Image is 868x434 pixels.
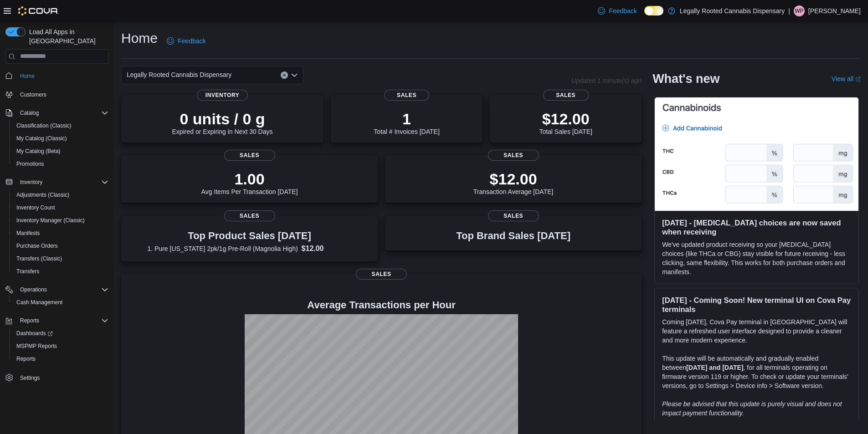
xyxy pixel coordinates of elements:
[2,283,112,296] button: Operations
[16,242,58,250] span: Purchase Orders
[13,266,43,277] a: Transfers
[609,6,637,15] span: Feedback
[539,110,592,135] div: Total Sales [DATE]
[2,107,112,119] button: Catalog
[9,158,112,170] button: Promotions
[16,122,72,129] span: Classification (Classic)
[662,296,851,314] h3: [DATE] - Coming Soon! New terminal UI on Cova Pay terminals
[788,5,790,16] p: |
[26,27,108,46] span: Load All Apps in [GEOGRAPHIC_DATA]
[686,364,743,371] strong: [DATE] and [DATE]
[16,315,108,326] span: Reports
[13,189,108,200] span: Adjustments (Classic)
[13,146,64,157] a: My Catalog (Beta)
[2,314,112,327] button: Reports
[16,135,67,142] span: My Catalog (Classic)
[13,133,108,144] span: My Catalog (Classic)
[20,91,46,98] span: Customers
[13,240,108,251] span: Purchase Orders
[16,177,108,188] span: Inventory
[543,90,589,101] span: Sales
[16,299,62,306] span: Cash Management
[147,230,351,241] h3: Top Product Sales [DATE]
[20,286,47,293] span: Operations
[794,5,805,16] div: William Prince
[147,244,298,253] dt: 1. Pure [US_STATE] 2pk/1g Pre-Roll (Magnolia High)
[13,266,108,277] span: Transfers
[13,297,66,308] a: Cash Management
[13,353,39,364] a: Reports
[13,158,108,169] span: Promotions
[594,2,640,20] a: Feedback
[662,218,851,236] h3: [DATE] - [MEDICAL_DATA] choices are now saved when receiving
[9,327,112,340] a: Dashboards
[13,189,73,200] a: Adjustments (Classic)
[16,160,44,168] span: Promotions
[178,36,205,46] span: Feedback
[662,400,842,417] em: Please be advised that this update is purely visual and does not impact payment functionality.
[2,371,112,384] button: Settings
[128,300,634,311] h4: Average Transactions per Hour
[16,255,62,262] span: Transfers (Classic)
[16,268,39,275] span: Transfers
[2,176,112,189] button: Inventory
[473,170,554,195] div: Transaction Average [DATE]
[356,269,407,280] span: Sales
[163,32,209,50] a: Feedback
[662,240,851,276] p: We've updated product receiving so your [MEDICAL_DATA] choices (like THCa or CBG) stay visible fo...
[13,353,108,364] span: Reports
[281,71,288,79] button: Clear input
[20,72,35,80] span: Home
[9,252,112,265] button: Transfers (Classic)
[16,330,53,337] span: Dashboards
[662,354,851,390] p: This update will be automatically and gradually enabled between , for all terminals operating on ...
[201,170,298,195] div: Avg Items Per Transaction [DATE]
[795,5,803,16] span: WP
[127,69,231,80] span: Legally Rooted Cannabis Dispensary
[13,120,75,131] a: Classification (Classic)
[13,202,59,213] a: Inventory Count
[13,215,108,226] span: Inventory Manager (Classic)
[9,240,112,252] button: Purchase Orders
[374,110,439,135] div: Total # Invoices [DATE]
[456,230,570,241] h3: Top Brand Sales [DATE]
[16,191,69,199] span: Adjustments (Classic)
[9,296,112,309] button: Cash Management
[13,215,88,226] a: Inventory Manager (Classic)
[13,253,108,264] span: Transfers (Classic)
[13,228,43,239] a: Manifests
[2,69,112,82] button: Home
[855,77,861,82] svg: External link
[16,315,43,326] button: Reports
[16,230,40,237] span: Manifests
[16,89,108,100] span: Customers
[680,5,785,16] p: Legally Rooted Cannabis Dispensary
[832,75,861,82] a: View allExternal link
[13,133,71,144] a: My Catalog (Classic)
[20,109,39,117] span: Catalog
[16,148,61,155] span: My Catalog (Beta)
[13,228,108,239] span: Manifests
[473,170,554,188] p: $12.00
[201,170,298,188] p: 1.00
[13,158,48,169] a: Promotions
[291,71,298,79] button: Open list of options
[20,374,40,382] span: Settings
[13,328,108,339] span: Dashboards
[9,132,112,145] button: My Catalog (Classic)
[20,179,42,186] span: Inventory
[539,110,592,128] p: $12.00
[13,240,62,251] a: Purchase Orders
[13,297,108,308] span: Cash Management
[13,120,108,131] span: Classification (Classic)
[9,265,112,278] button: Transfers
[16,70,108,82] span: Home
[16,217,85,224] span: Inventory Manager (Classic)
[13,328,56,339] a: Dashboards
[224,150,275,161] span: Sales
[9,340,112,352] button: MSPMP Reports
[9,119,112,132] button: Classification (Classic)
[172,110,273,135] div: Expired or Expiring in Next 30 Days
[16,284,108,295] span: Operations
